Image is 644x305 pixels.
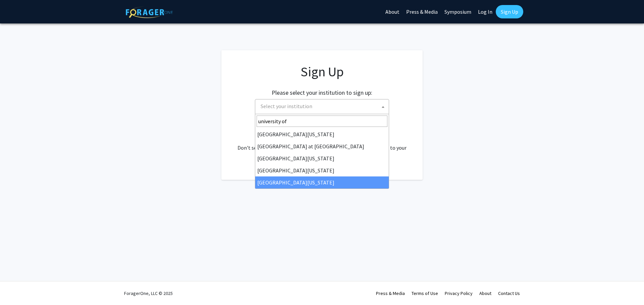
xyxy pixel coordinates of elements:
[257,116,387,127] input: Search
[124,282,173,305] div: ForagerOne, LLC © 2025
[255,140,389,152] li: [GEOGRAPHIC_DATA] at [GEOGRAPHIC_DATA]
[126,6,173,18] img: ForagerOne Logo
[412,290,438,296] a: Terms of Use
[235,64,409,80] h1: Sign Up
[261,103,312,109] span: Select your institution
[5,275,29,300] iframe: Chat
[258,99,389,113] span: Select your institution
[255,164,389,176] li: [GEOGRAPHIC_DATA][US_STATE]
[498,290,520,296] a: Contact Us
[255,176,389,188] li: [GEOGRAPHIC_DATA][US_STATE]
[255,128,389,140] li: [GEOGRAPHIC_DATA][US_STATE]
[255,99,389,114] span: Select your institution
[272,89,372,96] h2: Please select your institution to sign up:
[235,128,409,160] div: Already have an account? . Don't see your institution? about bringing ForagerOne to your institut...
[496,5,523,18] a: Sign Up
[479,290,491,296] a: About
[376,290,405,296] a: Press & Media
[255,152,389,164] li: [GEOGRAPHIC_DATA][US_STATE]
[445,290,473,296] a: Privacy Policy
